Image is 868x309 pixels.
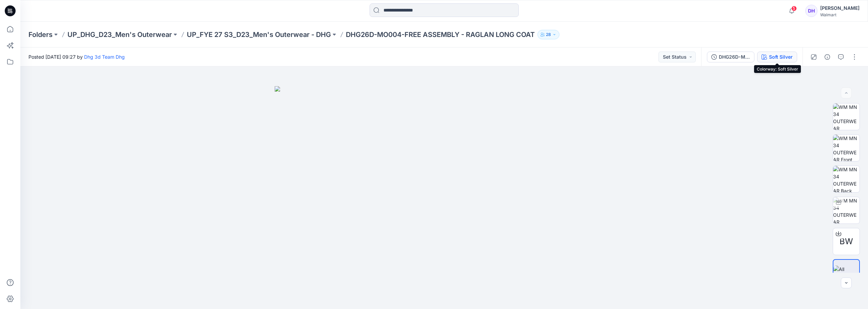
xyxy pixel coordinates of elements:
img: WM MN 34 OUTERWEAR Turntable with Avatar [833,197,860,224]
p: 28 [546,31,551,38]
a: Dhg 3d Team Dhg [84,54,125,60]
a: Folders [28,30,53,39]
button: DHG26D-MO004-FREE ASSEMBLY - RAGLAN LONG COAT [707,52,754,62]
span: BW [840,235,853,248]
div: [PERSON_NAME] [820,4,860,12]
span: Posted [DATE] 09:27 by [28,53,125,60]
img: All colorways [833,266,859,280]
p: DHG26D-MO004-FREE ASSEMBLY - RAGLAN LONG COAT [346,30,535,39]
img: WM MN 34 OUTERWEAR Front wo Avatar [833,135,860,161]
img: WM MN 34 OUTERWEAR Back wo Avatar [833,166,860,192]
button: 28 [537,30,559,39]
button: Details [822,52,833,62]
a: UP_DHG_D23_Men's Outerwear [67,30,172,39]
span: 5 [791,6,797,11]
div: Soft Silver [769,53,793,61]
img: WM MN 34 OUTERWEAR Colorway wo Avatar [833,103,860,130]
div: DH [805,5,817,17]
div: DHG26D-MO004-FREE ASSEMBLY - RAGLAN LONG COAT [719,53,750,61]
div: Walmart [820,12,860,17]
a: UP_FYE 27 S3_D23_Men's Outerwear - DHG [187,30,331,39]
button: Soft Silver [757,52,797,62]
